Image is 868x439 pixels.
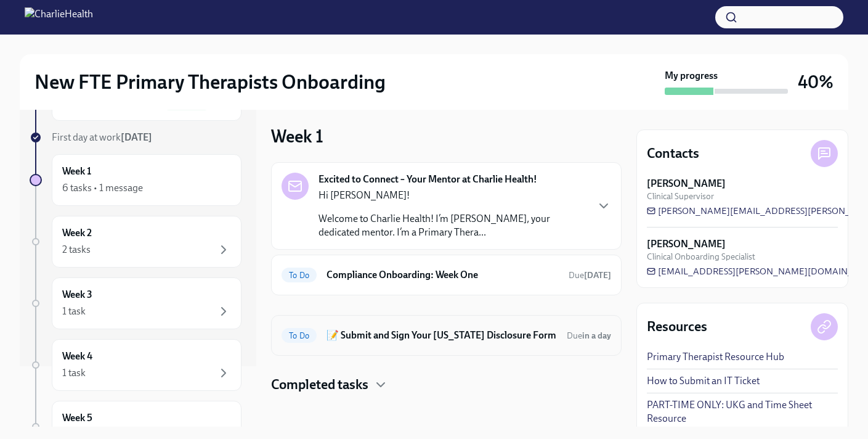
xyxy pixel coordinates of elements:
h6: Week 2 [62,226,92,240]
span: September 14th, 2025 10:00 [569,269,611,281]
h3: 40% [798,71,834,93]
strong: [DATE] [121,131,152,143]
a: Week 31 task [30,277,241,329]
h6: Week 5 [62,411,92,425]
h6: 📝 Submit and Sign Your [US_STATE] Disclosure Form [327,329,557,342]
a: PART-TIME ONLY: UKG and Time Sheet Resource [647,398,838,425]
h4: Contacts [647,144,699,163]
h4: Resources [647,318,707,336]
div: Completed tasks [271,375,622,394]
a: Week 41 task [30,339,241,391]
h6: Week 1 [62,165,91,178]
a: Primary Therapist Resource Hub [647,350,784,364]
span: To Do [282,271,317,280]
a: First day at work[DATE] [30,131,241,144]
p: Hi [PERSON_NAME]! [318,189,586,202]
strong: [PERSON_NAME] [647,177,726,191]
span: First day at work [52,131,152,143]
span: Clinical Supervisor [647,191,714,202]
h6: Week 4 [62,350,92,363]
strong: [PERSON_NAME] [647,237,726,251]
a: Week 22 tasks [30,216,241,268]
h6: Compliance Onboarding: Week One [327,268,559,282]
strong: in a day [582,330,611,341]
span: To Do [282,331,317,340]
strong: Excited to Connect – Your Mentor at Charlie Health! [318,173,537,186]
a: How to Submit an IT Ticket [647,374,760,388]
h2: New FTE Primary Therapists Onboarding [34,70,386,94]
span: September 12th, 2025 10:00 [567,330,611,342]
img: CharlieHealth [25,7,93,27]
h4: Completed tasks [271,375,368,394]
div: 1 task [62,305,86,318]
p: Welcome to Charlie Health! I’m [PERSON_NAME], your dedicated mentor. I’m a Primary Thera... [318,212,586,239]
strong: [DATE] [584,270,611,281]
div: 6 tasks • 1 message [62,181,143,195]
div: 2 tasks [62,243,91,256]
a: To Do📝 Submit and Sign Your [US_STATE] Disclosure FormDuein a day [282,326,611,345]
h3: Week 1 [271,125,323,147]
h6: Week 3 [62,288,92,302]
span: Clinical Onboarding Specialist [647,251,755,263]
div: 1 task [62,366,86,380]
span: Due [569,270,611,281]
a: To DoCompliance Onboarding: Week OneDue[DATE] [282,265,611,285]
strong: My progress [665,69,718,83]
a: Week 16 tasks • 1 message [30,154,241,206]
span: Due [567,330,611,341]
